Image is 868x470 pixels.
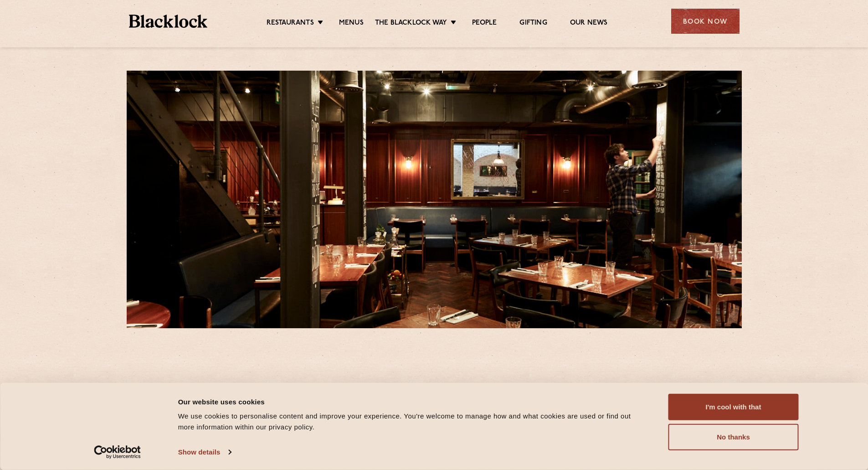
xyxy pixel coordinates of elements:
a: The Blacklock Way [375,19,447,29]
div: Book Now [671,9,740,34]
button: No thanks [668,424,799,450]
a: Show details [178,445,231,459]
a: Gifting [519,19,547,29]
div: We use cookies to personalise content and improve your experience. You're welcome to manage how a... [178,411,648,433]
a: People [472,19,497,29]
a: Menus [339,19,364,29]
a: Our News [570,19,608,29]
a: Restaurants [267,19,314,29]
div: Our website uses cookies [178,396,648,407]
a: Usercentrics Cookiebot - opens in a new window [77,445,157,459]
button: I'm cool with that [668,394,799,420]
img: BL_Textured_Logo-footer-cropped.svg [129,15,208,28]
